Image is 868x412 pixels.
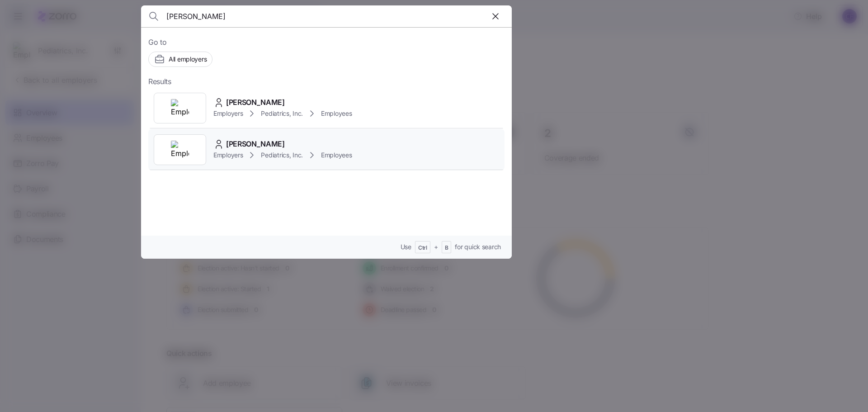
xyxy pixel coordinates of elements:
[321,109,352,118] span: Employees
[171,99,189,117] img: Employer logo
[226,97,285,108] span: [PERSON_NAME]
[445,244,448,252] span: B
[455,242,501,251] span: for quick search
[321,151,352,160] span: Employees
[148,52,212,67] button: All employers
[213,109,243,118] span: Employers
[171,141,189,159] img: Employer logo
[418,244,427,252] span: Ctrl
[261,109,303,118] span: Pediatrics, Inc.
[148,37,505,48] span: Go to
[226,138,285,150] span: [PERSON_NAME]
[169,55,207,64] span: All employers
[261,151,303,160] span: Pediatrics, Inc.
[434,242,438,251] span: +
[213,151,243,160] span: Employers
[148,76,171,87] span: Results
[401,242,411,251] span: Use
